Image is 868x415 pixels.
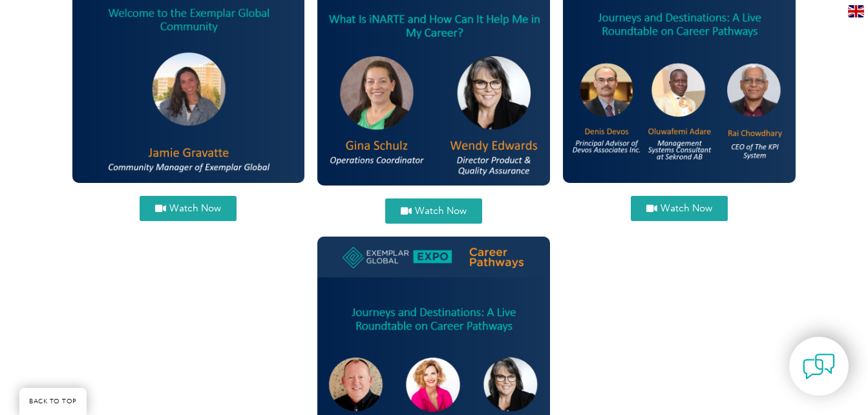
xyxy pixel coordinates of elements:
[385,198,482,224] a: Watch Now
[19,388,87,415] a: BACK TO TOP
[661,204,712,213] span: Watch Now
[631,196,728,221] a: Watch Now
[848,5,864,17] img: en
[140,196,237,221] a: Watch Now
[803,350,835,383] img: contact-chat.png
[415,206,467,216] span: Watch Now
[169,204,221,213] span: Watch Now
